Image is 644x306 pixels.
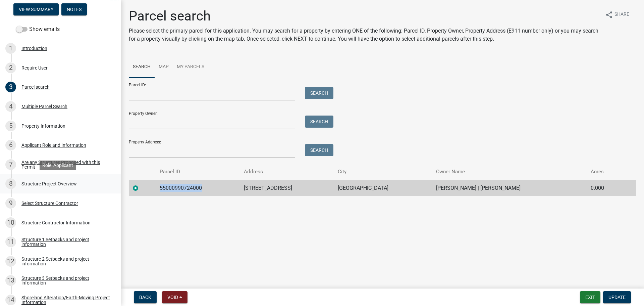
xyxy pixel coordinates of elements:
[173,56,208,78] a: My Parcels
[5,256,16,267] div: 12
[139,295,151,300] span: Back
[162,291,187,303] button: Void
[240,164,334,180] th: Address
[129,56,155,78] a: Search
[5,43,16,54] div: 1
[16,25,60,33] label: Show emails
[61,7,87,13] wm-modal-confirm: Notes
[305,87,333,99] button: Search
[167,295,178,300] span: Void
[305,116,333,128] button: Search
[156,180,240,196] td: 55000990724000
[134,291,157,303] button: Back
[5,140,16,150] div: 6
[5,217,16,228] div: 10
[5,159,16,170] div: 7
[5,236,16,247] div: 11
[608,295,626,300] span: Update
[21,201,78,206] div: Select Structure Contractor
[40,161,76,170] div: Role: Applicant
[605,11,613,19] i: share
[5,198,16,209] div: 9
[21,257,110,266] div: Structure 2 Setbacks and project information
[156,164,240,180] th: Parcel ID
[587,180,623,196] td: 0.000
[129,27,600,43] p: Please select the primary parcel for this application. You may search for a property by entering ...
[5,101,16,112] div: 4
[5,82,16,92] div: 3
[21,46,47,51] div: Introduction
[580,291,600,303] button: Exit
[305,144,333,156] button: Search
[5,62,16,73] div: 2
[129,8,600,24] h1: Parcel search
[21,143,86,147] div: Applicant Role and Information
[5,295,16,305] div: 14
[587,164,623,180] th: Acres
[21,237,110,247] div: Structure 1 Setbacks and project information
[13,7,59,13] wm-modal-confirm: Summary
[21,124,65,128] div: Property Information
[155,56,173,78] a: Map
[61,3,87,15] button: Notes
[432,180,587,196] td: [PERSON_NAME] | [PERSON_NAME]
[21,220,91,225] div: Structure Contractor Information
[21,276,110,285] div: Structure 3 Setbacks and project information
[5,178,16,189] div: 8
[21,160,110,169] div: Are any Structures Proposed with this Permit
[5,121,16,131] div: 5
[21,65,48,70] div: Require User
[600,8,635,21] button: shareShare
[13,3,59,15] button: View Summary
[603,291,631,303] button: Update
[240,180,334,196] td: [STREET_ADDRESS]
[614,11,629,19] span: Share
[21,181,77,186] div: Structure Project Overview
[334,164,432,180] th: City
[21,85,50,89] div: Parcel search
[21,295,110,305] div: Shoreland Alteration/Earth-Moving Project Information
[5,275,16,286] div: 13
[432,164,587,180] th: Owner Name
[21,104,67,109] div: Multiple Parcel Search
[334,180,432,196] td: [GEOGRAPHIC_DATA]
